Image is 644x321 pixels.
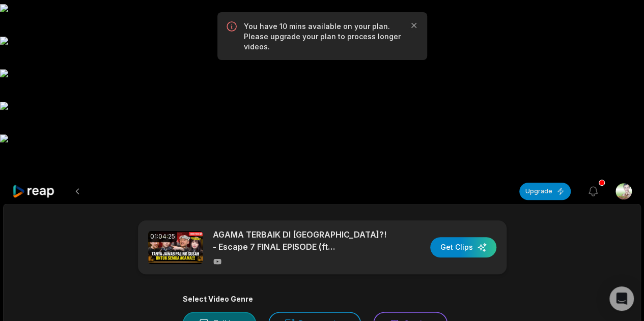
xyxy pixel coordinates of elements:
[430,237,496,257] button: Get Clips
[183,295,462,304] div: Select Video Genre
[213,228,388,253] p: AGAMA TERBAIK DI [GEOGRAPHIC_DATA]?! - Escape 7 FINAL EPISODE (ft [PERSON_NAME], Bintang Emon, [P...
[148,231,177,242] div: 01:04:25
[609,286,634,311] div: Open Intercom Messenger
[519,183,571,200] button: Upgrade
